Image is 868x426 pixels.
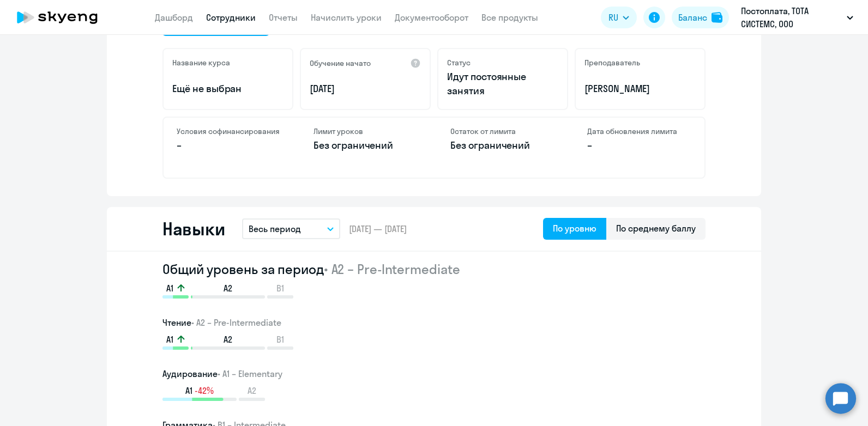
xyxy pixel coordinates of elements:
[324,261,460,277] span: • A2 – Pre-Intermediate
[481,12,538,23] a: Все продукты
[249,222,301,235] p: Весь период
[587,138,691,153] p: –
[172,82,284,96] p: Ещё не выбран
[608,11,618,24] span: RU
[162,260,706,278] h2: Общий уровень за период
[314,126,418,136] h4: Лимит уроков
[177,126,281,136] h4: Условия софинансирования
[224,333,232,345] span: A2
[162,218,225,240] h2: Навыки
[450,138,554,153] p: Без ограничений
[172,58,230,68] h5: Название курса
[276,333,284,345] span: B1
[276,282,284,294] span: B1
[206,12,256,23] a: Сотрудники
[616,222,696,235] div: По среднему баллу
[314,138,418,153] p: Без ограничений
[584,58,640,68] h5: Преподаватель
[166,282,173,294] span: A1
[162,316,706,329] h3: Чтение
[155,12,193,23] a: Дашборд
[672,7,729,28] button: Балансbalance
[248,385,256,397] span: A2
[177,138,281,153] p: –
[447,70,558,98] p: Идут постоянные занятия
[741,4,842,31] p: Постоплата, ТОТА СИСТЕМС, ООО
[191,317,281,328] span: • A2 – Pre-Intermediate
[678,11,707,24] div: Баланс
[185,385,192,397] span: A1
[195,385,214,397] span: -42%
[712,12,722,23] img: balance
[166,333,173,345] span: A1
[269,12,298,23] a: Отчеты
[736,4,859,31] button: Постоплата, ТОТА СИСТЕМС, ООО
[395,12,468,23] a: Документооборот
[218,368,282,379] span: • A1 – Elementary
[224,282,232,294] span: A2
[587,126,691,136] h4: Дата обновления лимита
[162,367,706,380] h3: Аудирование
[553,222,596,235] div: По уровню
[349,223,407,235] span: [DATE] — [DATE]
[310,58,371,68] h5: Обучение начато
[242,218,340,239] button: Весь период
[311,12,382,23] a: Начислить уроки
[450,126,554,136] h4: Остаток от лимита
[584,82,696,96] p: [PERSON_NAME]
[310,82,421,96] p: [DATE]
[447,58,471,68] h5: Статус
[601,7,637,28] button: RU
